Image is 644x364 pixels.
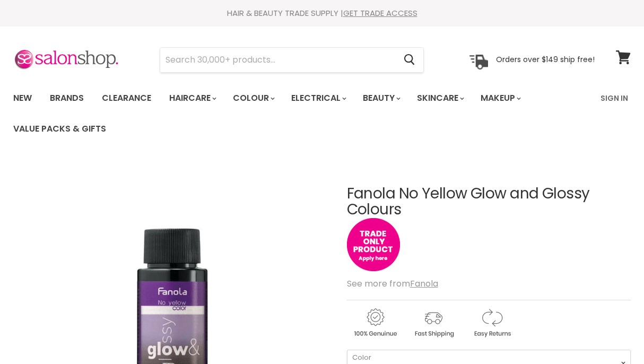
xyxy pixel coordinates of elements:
h1: Fanola No Yellow Glow and Glossy Colours [347,186,631,219]
a: Beauty [355,87,407,109]
ul: Main menu [5,83,594,144]
form: Product [160,47,424,73]
a: Makeup [473,87,527,109]
img: tradeonly_small.jpg [347,218,400,271]
button: Search [395,48,423,72]
img: returns.gif [464,307,520,339]
a: Skincare [409,87,471,109]
a: Haircare [161,87,223,109]
span: See more from [347,278,438,290]
a: Electrical [283,87,353,109]
img: genuine.gif [347,307,403,339]
img: shipping.gif [405,307,462,339]
input: Search [160,48,395,72]
a: Colour [225,87,281,109]
a: Brands [42,87,92,109]
a: Sign In [594,87,634,109]
a: Value Packs & Gifts [5,118,114,140]
a: GET TRADE ACCESS [343,7,417,19]
a: Clearance [94,87,159,109]
a: Fanola [410,278,438,290]
p: Orders over $149 ship free! [496,55,595,64]
a: New [5,87,40,109]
